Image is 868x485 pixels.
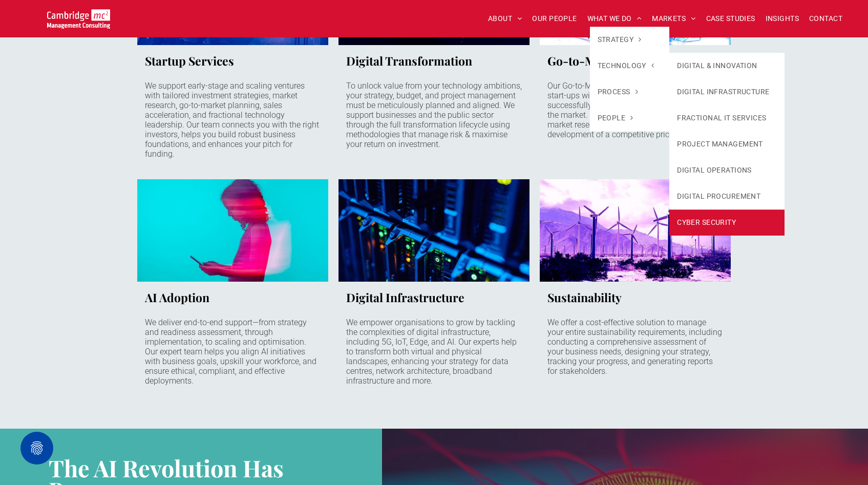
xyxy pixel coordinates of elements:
[669,183,785,209] a: DIGITAL PROCUREMENT
[145,81,321,159] p: We support early-stage and scaling ventures with tailored investment strategies, market research,...
[547,53,671,69] h3: Go-to-Market Strategy
[47,11,110,22] a: Your Business Transformed | Cambridge Management Consulting
[590,53,670,79] a: TECHNOLOGY
[547,289,622,305] h3: Sustainability
[346,53,472,69] h3: Digital Transformation
[540,179,731,282] a: Rows of wind turbines under a cloudy sky. Some bushes in foreground. Background dominated by larg...
[582,11,647,27] a: WHAT WE DO
[647,11,701,27] a: MARKETS
[547,318,723,376] p: We offer a cost-effective solution to manage your entire sustainability requirements, including c...
[669,157,785,183] a: DIGITAL OPERATIONS
[346,289,464,305] h3: Digital Infrastructure
[547,81,723,139] p: Our Go-to-Market services are designed to equip start-ups with a comprehensive plan to successful...
[137,179,328,282] a: Side view of a young woman on her phone. Motion blur and magenta neon highlight of blurring. Cyan...
[669,209,785,236] a: CYBER SECURITY
[590,105,670,131] a: PEOPLE
[669,131,785,157] a: PROJECT MANAGEMENT
[587,11,642,27] span: WHAT WE DO
[590,79,670,105] a: PROCESS
[483,11,527,27] a: ABOUT
[338,179,530,282] a: Close up of data centre rack with dark blue filter and blinking lights in green and orange.
[701,11,760,27] a: CASE STUDIES
[527,11,582,27] a: OUR PEOPLE
[598,87,638,97] span: PROCESS
[145,289,209,305] h3: AI Adoption
[669,79,785,105] a: DIGITAL INFRASTRUCTURE
[598,60,654,71] span: TECHNOLOGY
[669,105,785,131] a: FRACTIONAL IT SERVICES
[760,11,804,27] a: INSIGHTS
[669,53,785,79] a: DIGITAL & INNOVATION
[145,53,234,69] h3: Startup Services
[804,11,848,27] a: CONTACT
[346,81,522,149] p: To unlock value from your technology ambitions, your strategy, budget, and project management mus...
[346,318,522,386] p: We empower organisations to grow by tackling the complexities of digital infrastructure, includin...
[47,9,110,29] img: Go to Homepage
[145,318,321,386] p: We deliver end-to-end support—from strategy and readiness assessment, through implementation, to ...
[598,34,642,45] span: STRATEGY
[590,27,670,53] a: STRATEGY
[598,113,633,123] span: PEOPLE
